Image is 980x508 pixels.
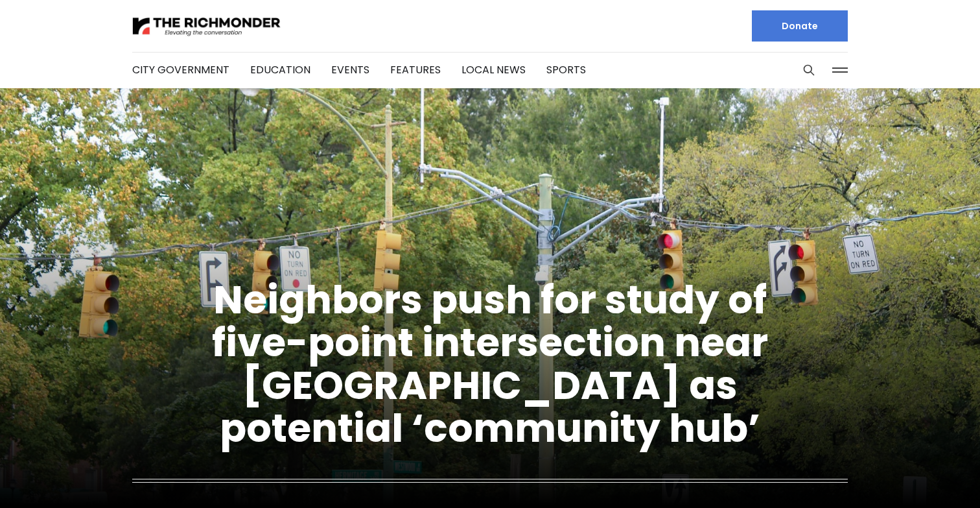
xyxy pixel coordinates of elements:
img: The Richmonder [132,15,281,38]
a: Events [331,62,369,77]
a: Education [250,62,310,77]
iframe: portal-trigger [870,444,980,508]
a: Sports [546,62,586,77]
button: Search this site [799,60,819,80]
a: City Government [132,62,229,77]
a: Donate [752,10,848,42]
a: Local News [461,62,526,77]
a: Features [390,62,441,77]
a: Neighbors push for study of five-point intersection near [GEOGRAPHIC_DATA] as potential ‘communit... [212,272,768,455]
